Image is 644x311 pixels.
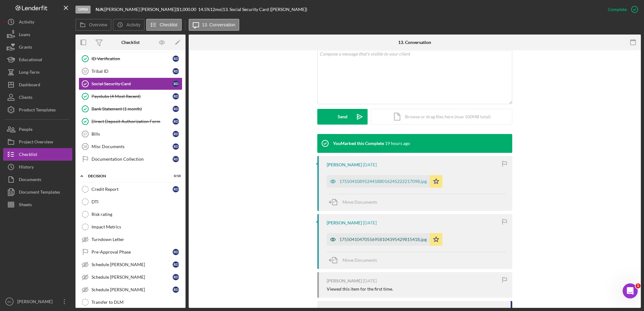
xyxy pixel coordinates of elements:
[327,287,393,292] div: Viewed this item for the first time.
[3,198,72,211] button: Sheets
[3,173,72,186] button: Documents
[19,16,34,30] div: Activity
[398,40,431,45] div: 13. Conversation
[92,69,173,74] div: Tribal ID
[363,278,377,283] time: 2025-08-12 23:23
[79,296,182,308] a: Transfer to DLM
[19,148,37,162] div: Checklist
[79,78,182,90] a: Social Security CardRD
[173,261,179,268] div: R D
[177,7,198,12] div: $1,000.00
[173,106,179,112] div: R D
[79,283,182,296] a: Schedule [PERSON_NAME]RD
[75,19,111,31] button: Overview
[173,156,179,162] div: R D
[338,109,347,125] div: Send
[88,174,165,178] div: Decision
[19,53,42,67] div: Educational
[602,3,641,16] button: Complete
[333,141,384,146] div: You Marked this Complete
[3,186,72,198] button: Document Templates
[189,19,240,31] button: 13. Conversation
[16,295,57,309] div: [PERSON_NAME]
[79,140,182,153] a: 18Misc DocumentsRD
[92,94,173,99] div: Paystubs (4 Most Recent)
[342,199,377,205] span: Move Documents
[79,183,182,196] a: Credit ReportRD
[79,103,182,115] a: Bank Statement (1 month)RD
[3,136,72,148] button: Project Overview
[173,56,179,62] div: R D
[92,249,173,255] div: Pre-Approval Phase
[79,221,182,233] a: Impact Metrics
[636,283,641,288] span: 1
[96,7,105,12] div: |
[79,271,182,283] a: Schedule [PERSON_NAME]RD
[19,91,32,105] div: Clients
[327,252,383,268] button: Move Documents
[3,295,72,308] button: SC[PERSON_NAME]
[3,66,72,78] button: Long-Term
[79,65,182,78] a: 12Tribal IDRD
[146,19,182,31] button: Checklist
[202,22,236,27] label: 13. Conversation
[79,153,182,165] a: Documentation CollectionRD
[169,174,181,178] div: 0 / 10
[327,175,442,188] button: 17550410895244188016245222217098.jpg
[623,283,638,298] iframe: Intercom live chat
[173,118,179,125] div: R D
[83,69,87,73] tspan: 12
[339,179,427,184] div: 17550410895244188016245222217098.jpg
[3,16,72,28] button: Activity
[79,128,182,140] a: 17BillsRD
[342,257,377,263] span: Move Documents
[92,157,173,162] div: Documentation Collection
[339,237,427,242] div: 17550410470556958104395429815418.jpg
[3,91,72,104] button: Clients
[19,41,32,55] div: Grants
[3,28,72,41] a: Loans
[83,145,87,148] tspan: 18
[317,109,368,125] button: Send
[173,274,179,280] div: R D
[79,115,182,128] a: Direct Deposit Authorization FormRD
[92,199,182,204] div: DTI
[173,186,179,192] div: R D
[3,161,72,173] button: History
[19,66,40,80] div: Long-Term
[327,278,362,283] div: [PERSON_NAME]
[105,7,177,12] div: [PERSON_NAME] [PERSON_NAME] |
[363,220,377,225] time: 2025-08-12 23:24
[363,162,377,167] time: 2025-08-12 23:25
[3,53,72,66] button: Educational
[92,81,173,86] div: Social Security Card
[19,186,60,200] div: Document Templates
[19,78,40,93] div: Dashboard
[173,93,179,99] div: R D
[385,141,410,146] time: 2025-08-14 18:50
[3,123,72,136] button: People
[173,249,179,255] div: R D
[3,148,72,161] button: Checklist
[79,258,182,271] a: Schedule [PERSON_NAME]RD
[92,56,173,61] div: ID Verification
[19,198,32,212] div: Sheets
[3,78,72,91] button: Dashboard
[173,143,179,150] div: R D
[113,19,144,31] button: Activity
[92,106,173,111] div: Bank Statement (1 month)
[92,131,173,137] div: Bills
[327,194,383,210] button: Move Documents
[79,196,182,208] a: DTI
[92,119,173,124] div: Direct Deposit Authorization Form
[75,6,91,13] div: Open
[96,7,103,12] b: N/A
[83,132,87,136] tspan: 17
